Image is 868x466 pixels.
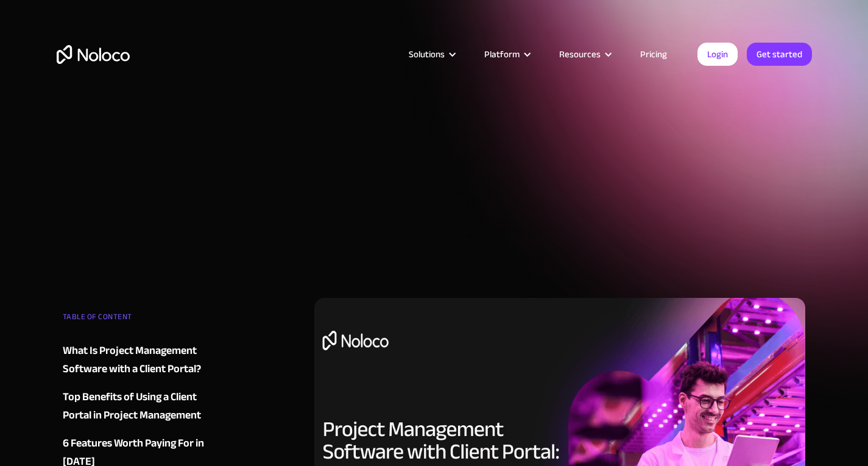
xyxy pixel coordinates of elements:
div: Resources [559,46,601,62]
div: Solutions [409,46,445,62]
div: Platform [469,46,544,62]
a: Get started [747,43,812,66]
a: Top Benefits of Using a Client Portal in Project Management [63,388,210,425]
a: What Is Project Management Software with a Client Portal? [63,342,210,378]
div: TABLE OF CONTENT [63,308,210,332]
div: Platform [484,46,520,62]
a: Login [697,43,738,66]
div: Solutions [393,46,469,62]
a: home [57,45,130,64]
a: Pricing [625,46,682,62]
div: Resources [544,46,625,62]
